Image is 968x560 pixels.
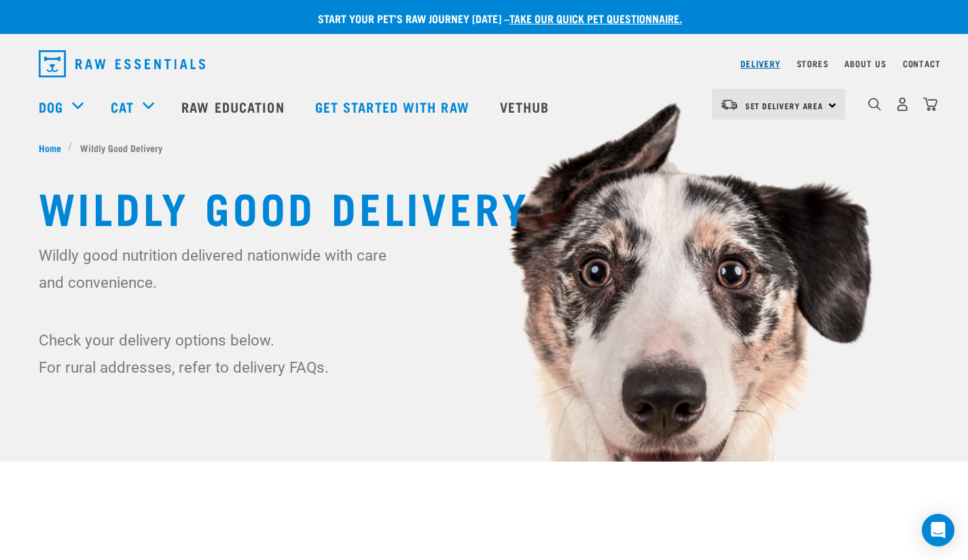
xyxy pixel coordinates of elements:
a: Stores [797,61,829,66]
a: About Us [844,61,886,66]
img: van-moving.png [720,98,738,111]
a: Cat [111,96,134,117]
img: home-icon-1@2x.png [868,98,881,111]
a: take our quick pet questionnaire. [509,15,682,21]
div: Open Intercom Messenger [922,514,954,546]
span: Set Delivery Area [745,103,824,108]
img: home-icon@2x.png [923,97,937,111]
h1: Wildly Good Delivery [39,182,930,231]
img: user.png [895,97,910,111]
span: Home [39,141,61,155]
nav: dropdown navigation [28,45,941,83]
a: Home [39,141,69,155]
a: Dog [39,96,63,117]
img: Raw Essentials Logo [39,50,205,77]
a: Raw Education [168,79,301,134]
nav: breadcrumbs [39,141,930,155]
a: Get started with Raw [302,79,486,134]
p: Wildly good nutrition delivered nationwide with care and convenience. [39,242,395,296]
a: Contact [903,61,941,66]
p: Check your delivery options below. For rural addresses, refer to delivery FAQs. [39,326,395,381]
a: Delivery [740,61,780,66]
a: Vethub [486,79,567,134]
